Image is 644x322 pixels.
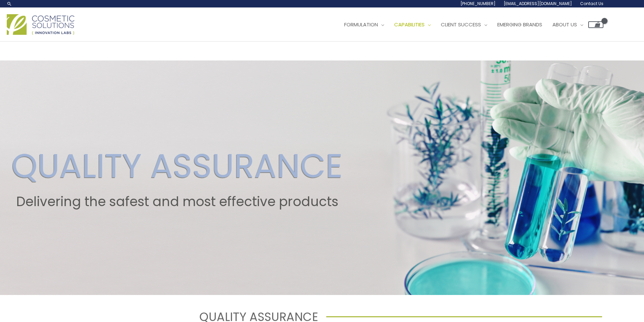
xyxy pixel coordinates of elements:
[441,21,481,28] span: Client Success
[11,194,343,209] h2: Delivering the safest and most effective products
[504,1,572,6] span: [EMAIL_ADDRESS][DOMAIN_NAME]
[339,15,389,35] a: Formulation
[11,146,343,186] h2: QUALITY ASSURANCE
[389,15,436,35] a: Capabilities
[580,1,603,6] span: Contact Us
[344,21,378,28] span: Formulation
[394,21,425,28] span: Capabilities
[7,1,12,6] a: Search icon link
[588,21,603,28] a: View Shopping Cart, empty
[460,1,496,6] span: [PHONE_NUMBER]
[436,15,492,35] a: Client Success
[492,15,547,35] a: Emerging Brands
[552,21,577,28] span: About Us
[547,15,588,35] a: About Us
[7,14,74,35] img: Cosmetic Solutions Logo
[497,21,542,28] span: Emerging Brands
[334,15,603,35] nav: Site Navigation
